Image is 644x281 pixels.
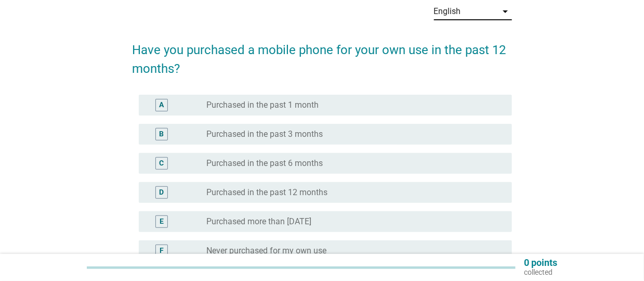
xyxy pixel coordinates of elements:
label: Purchased in the past 6 months [206,158,323,169]
h2: Have you purchased a mobile phone for your own use in the past 12 months? [133,30,512,78]
label: Purchased in the past 12 months [206,187,327,198]
div: A [160,100,164,111]
div: F [160,246,164,257]
label: Never purchased for my own use [206,246,326,256]
div: E [160,216,164,227]
label: Purchased in the past 1 month [206,100,319,110]
label: Purchased in the past 3 months [206,129,323,139]
div: D [160,187,164,198]
div: B [160,129,164,140]
label: Purchased more than [DATE] [206,216,311,227]
p: 0 points [524,258,557,267]
i: arrow_drop_down [500,5,512,18]
p: collected [524,267,557,277]
div: C [160,158,164,169]
div: English [434,7,461,16]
